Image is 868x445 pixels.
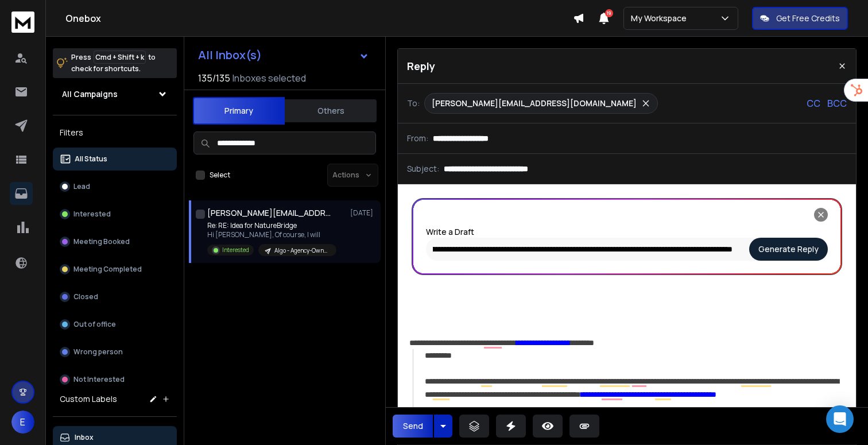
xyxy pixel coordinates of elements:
h1: [PERSON_NAME][EMAIL_ADDRESS][DOMAIN_NAME] [207,207,334,219]
div: To enrich screen reader interactions, please activate Accessibility in Grammarly extension settings [398,287,856,438]
button: Not Interested [53,368,177,391]
label: Select [210,171,230,180]
h1: All Campaigns [62,88,118,100]
p: Interested [73,210,111,219]
label: Write a Draft [426,226,474,237]
p: Reply [407,58,435,74]
div: Open Intercom Messenger [826,405,854,433]
p: BCC [827,96,847,110]
p: Subject: [407,163,439,175]
span: 19 [605,9,613,17]
p: Press to check for shortcuts. [71,52,156,75]
p: [PERSON_NAME][EMAIL_ADDRESS][DOMAIN_NAME] [432,98,637,109]
button: E [11,411,34,434]
button: Lead [53,175,177,198]
p: [DATE] [350,208,376,218]
span: Cmd + Shift + k [94,51,146,64]
span: 135 / 135 [198,71,230,85]
button: Interested [53,203,177,226]
button: Primary [193,97,285,125]
p: Not Interested [73,375,125,384]
button: All Campaigns [53,83,177,106]
h1: All Inbox(s) [198,49,262,61]
button: Others [285,98,377,123]
h3: Filters [53,125,177,141]
button: Closed [53,285,177,308]
h1: Onebox [65,11,573,25]
p: Inbox [75,433,94,442]
p: All Status [75,154,107,164]
button: Out of office [53,313,177,336]
p: Get Free Credits [776,13,840,24]
p: Meeting Completed [73,265,142,274]
p: My Workspace [631,13,691,24]
button: All Status [53,148,177,171]
img: logo [11,11,34,33]
button: Meeting Booked [53,230,177,253]
button: Meeting Completed [53,258,177,281]
button: Send [393,415,433,438]
p: Re: RE: Idea for NatureBridge [207,221,336,230]
p: Wrong person [73,347,123,357]
button: All Inbox(s) [189,44,378,67]
p: CC [807,96,820,110]
p: Lead [73,182,90,191]
button: Clear input [749,238,828,261]
p: Closed [73,292,98,301]
p: Interested [222,246,249,254]
p: Meeting Booked [73,237,130,246]
p: Hi [PERSON_NAME], Of course, I will [207,230,336,239]
p: From: [407,133,428,144]
h3: Custom Labels [60,393,117,405]
button: Wrong person [53,340,177,363]
p: To: [407,98,420,109]
button: Get Free Credits [752,7,848,30]
p: Algo - Agency-Owner Hyperpersonalized Outreach – [DATE] [274,246,330,255]
h3: Inboxes selected [232,71,306,85]
p: Out of office [73,320,116,329]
